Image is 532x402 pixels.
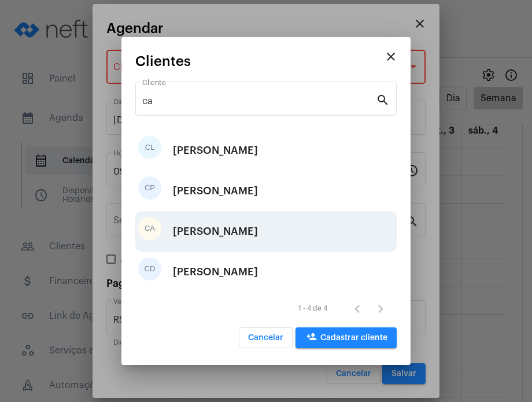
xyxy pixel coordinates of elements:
[135,54,191,69] span: Clientes
[346,297,369,320] button: Página anterior
[173,214,258,249] div: [PERSON_NAME]
[248,334,283,342] span: Cancelar
[384,50,398,64] mat-icon: close
[305,331,319,345] mat-icon: person_add
[138,136,161,159] div: CL
[173,174,258,208] div: [PERSON_NAME]
[138,257,161,281] div: CD
[376,93,390,106] mat-icon: search
[298,305,327,312] div: 1 - 4 de 4
[295,327,397,348] button: Cadastrar cliente
[369,297,392,320] button: Próxima página
[138,176,161,200] div: CP
[239,327,293,348] button: Cancelar
[138,217,161,240] div: CA
[173,133,258,168] div: [PERSON_NAME]
[142,96,376,106] input: Pesquisar cliente
[305,334,387,342] span: Cadastrar cliente
[173,255,258,289] div: [PERSON_NAME]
